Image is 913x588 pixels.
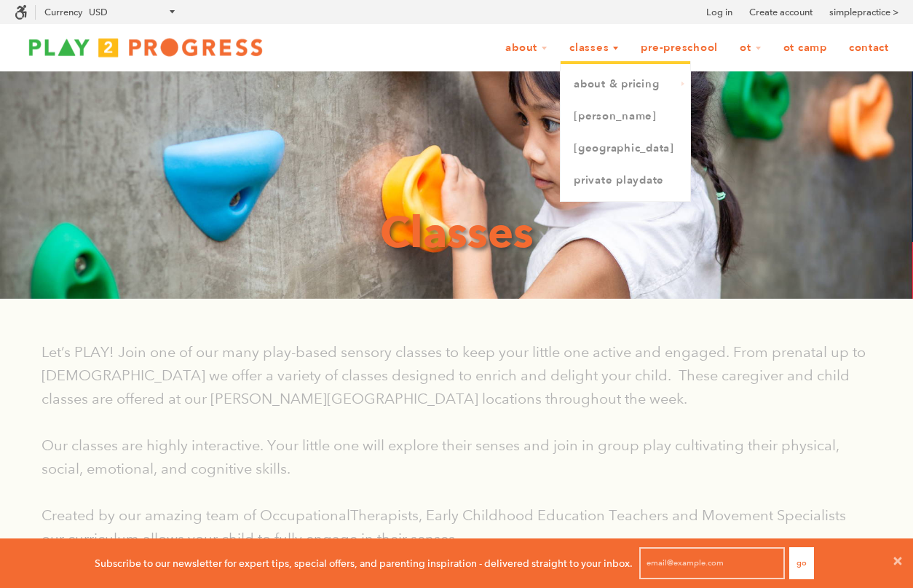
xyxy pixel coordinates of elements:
a: simplepractice > [829,5,898,20]
a: Log in [706,5,732,20]
a: About [496,34,557,62]
a: About & Pricing [561,68,690,101]
p: Our classes are highly interactive. Your little one will explore their senses and join in group p... [41,434,871,480]
p: Created by our amazing team of OccupationalTherapists, Early Childhood Education Teachers and Mov... [41,503,871,550]
label: Currency [44,7,82,17]
a: Create account [749,5,813,20]
p: Let’s PLAY! Join one of our many play-based sensory classes to keep your little one active and en... [41,340,871,410]
button: Go [789,547,814,579]
p: Subscribe to our newsletter for expert tips, special offers, and parenting inspiration - delivere... [95,555,633,571]
img: Play2Progress logo [15,33,277,62]
a: [PERSON_NAME] [561,101,690,133]
a: Classes [560,34,628,62]
a: OT [730,34,771,62]
a: Private Playdate [561,165,690,197]
a: Contact [839,34,898,62]
a: Pre-Preschool [631,34,727,62]
a: [GEOGRAPHIC_DATA] [561,133,690,165]
a: OT Camp [774,34,837,62]
input: email@example.com [639,547,785,579]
